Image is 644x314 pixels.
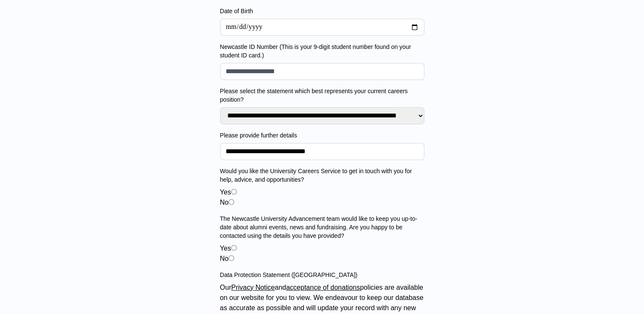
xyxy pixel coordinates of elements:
label: Yes [220,188,231,196]
label: Yes [220,245,231,252]
label: Would you like the University Careers Service to get in touch with you for help, advice, and oppo... [220,167,424,184]
label: The Newcastle University Advancement team would like to keep you up-to-date about alumni events, ... [220,214,424,240]
label: Please select the statement which best represents your current careers position? [220,87,424,104]
label: Date of Birth [220,7,424,15]
a: Privacy Notice [231,284,275,291]
label: Data Protection Statement ([GEOGRAPHIC_DATA]) [220,271,424,279]
label: Newcastle ID Number (This is your 9-digit student number found on your student ID card.) [220,43,424,60]
label: No [220,199,229,206]
label: No [220,255,229,262]
label: Please provide further details [220,131,424,140]
a: acceptance of donations [286,284,360,291]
